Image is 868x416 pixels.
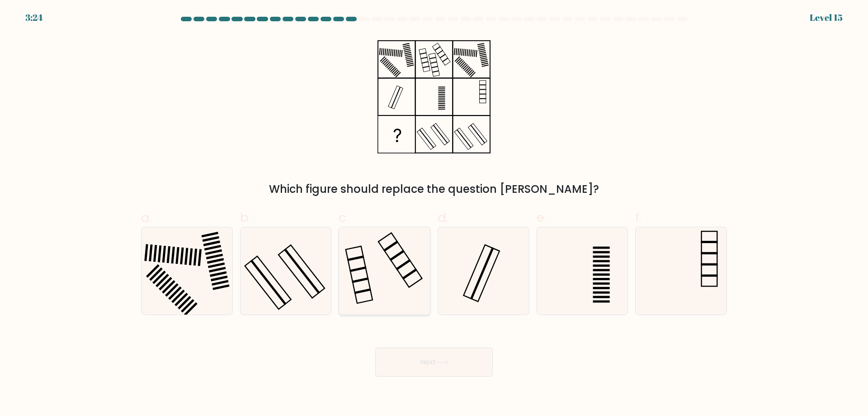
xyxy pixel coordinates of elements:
span: e. [537,209,547,226]
div: 3:24 [25,11,43,24]
span: b. [240,209,251,226]
button: Next [375,348,493,377]
span: c. [339,209,349,226]
div: Level 15 [810,11,843,24]
div: Which figure should replace the question [PERSON_NAME]? [146,181,722,197]
span: f. [635,209,642,226]
span: d. [438,209,448,226]
span: a. [141,209,152,226]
